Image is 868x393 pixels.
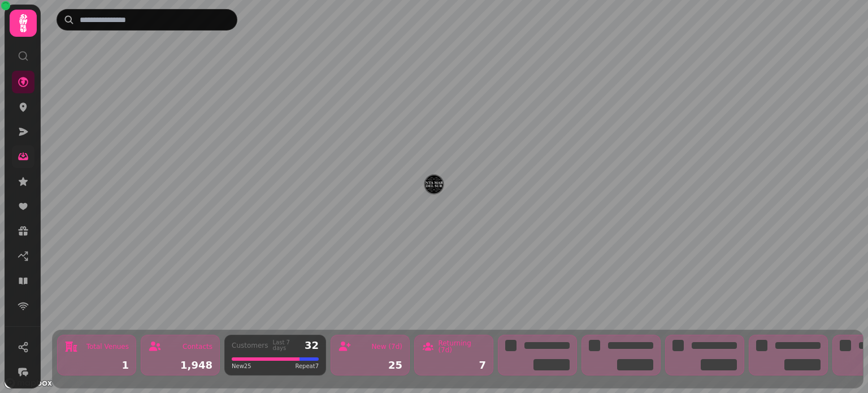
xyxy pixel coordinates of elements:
[371,343,402,350] div: New (7d)
[338,360,402,370] div: 25
[3,377,53,390] a: Mapbox logo
[305,340,319,351] div: 32
[438,340,486,353] div: Returning (7d)
[425,175,443,197] div: Map marker
[148,360,212,370] div: 1,948
[183,343,212,350] div: Contacts
[64,360,129,370] div: 1
[273,340,300,351] div: Last 7 days
[295,362,319,370] span: Repeat 7
[422,360,486,370] div: 7
[425,175,443,193] button: Santa Maria del Sur
[232,342,268,349] div: Customers
[232,362,251,370] span: New 25
[86,343,129,350] div: Total Venues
